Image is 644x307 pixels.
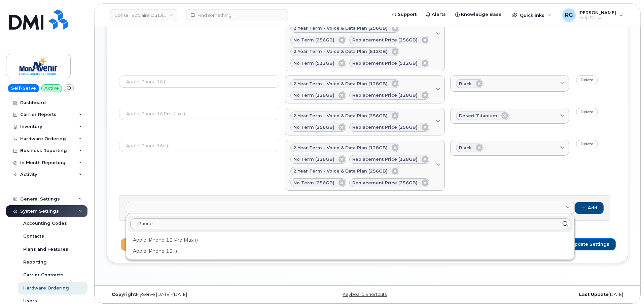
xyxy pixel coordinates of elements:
a: Black [450,140,569,156]
input: Find something... [186,9,288,21]
span: replacement price (256GB) [352,180,418,186]
span: 2 year term - voice & data plan (256GB) [293,113,388,119]
span: Update Settings [571,241,609,247]
a: Delete [576,140,598,148]
div: [DATE] [454,292,628,297]
span: Add [588,205,597,211]
div: Robert Graham [558,8,628,22]
button: Add [575,202,604,214]
a: 2 year term - voice & data plan (128GB)no term (128GB)replacement price (128GB) [285,75,445,103]
div: Apple iPhone 15 () [128,246,573,257]
div: MyServe [DATE]–[DATE] [107,292,281,297]
span: 2 year term - voice & data plan (256GB) [293,25,388,31]
span: Black [459,81,472,87]
span: Desert Titanium [459,113,497,119]
a: Delete [576,75,598,84]
span: Support [398,11,417,18]
span: no term (128GB) [293,156,334,162]
span: replacement price (512GB) [352,60,418,66]
span: no term (256GB) [293,124,334,130]
a: 2 year term - voice & data plan (256GB)no term (256GB)replacement price (256GB) [285,108,445,135]
span: Help Desk [578,15,616,21]
a: 2 year term - voice & data plan (128GB)no term (128GB)replacement price (128GB)2 year term - voic... [285,140,445,191]
a: Black [450,75,569,92]
span: no term (128GB) [293,92,334,98]
a: Conseil Scolaire Du District Catholique No. 64 [110,9,177,21]
a: Delete [576,108,598,116]
strong: Copyright [112,292,136,297]
div: Quicklinks [507,8,556,22]
span: RG [565,11,573,19]
span: 2 year term - voice & data plan (512GB) [293,48,388,55]
span: no term (256GB) [293,37,334,43]
span: [PERSON_NAME] [578,10,616,15]
div: Apple iPhone 15 Pro Max () [128,235,573,246]
a: Keyboard Shortcuts [343,292,387,297]
span: replacement price (128GB) [352,156,418,162]
button: Update Settings [565,238,616,250]
a: Alerts [421,8,451,21]
span: Knowledge Base [461,11,502,18]
span: Alerts [432,11,446,18]
a: Desert Titanium [450,108,569,124]
span: Quicklinks [520,12,544,18]
span: replacement price (256GB) [352,37,418,43]
span: 2 year term - voice & data plan (256GB) [293,168,388,174]
span: 2 year term - voice & data plan (128GB) [293,145,388,151]
a: Knowledge Base [451,8,506,21]
span: replacement price (256GB) [352,124,418,130]
a: Support [387,8,421,21]
strong: Last Update [579,292,609,297]
span: Black [459,145,472,151]
button: Permit All Products [121,238,173,251]
span: no term (512GB) [293,60,334,66]
span: no term (256GB) [293,180,334,186]
span: replacement price (128GB) [352,92,418,98]
span: 2 year term - voice & data plan (128GB) [293,81,388,87]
